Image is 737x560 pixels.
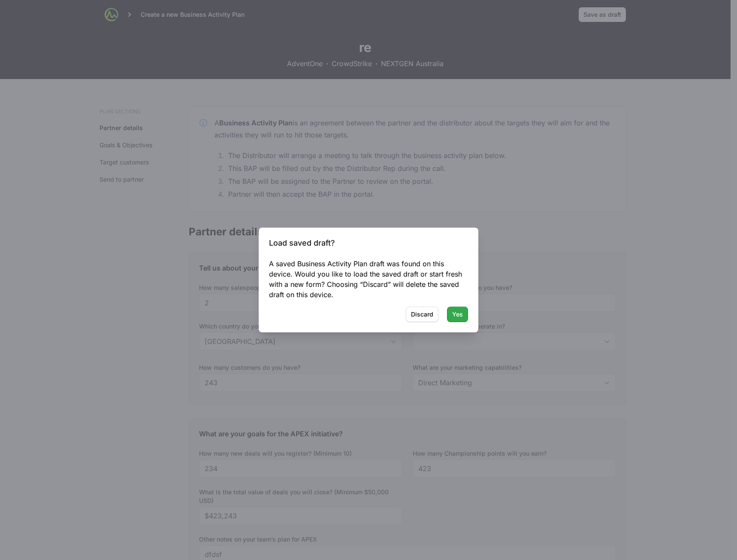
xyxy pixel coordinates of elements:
[411,309,433,320] span: Discard
[406,307,438,322] button: Discard
[269,238,468,248] h3: Load saved draft?
[269,259,468,300] div: A saved Business Activity Plan draft was found on this device. Would you like to load the saved d...
[452,309,463,320] span: Yes
[447,307,468,322] button: Yes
